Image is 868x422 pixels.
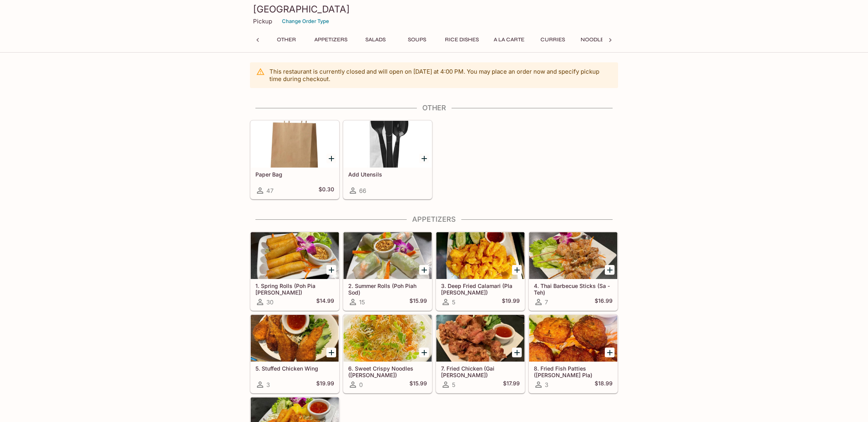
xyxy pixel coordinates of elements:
[278,15,333,27] button: Change Order Type
[326,154,336,163] button: Add Paper Bag
[253,18,272,25] p: Pickup
[503,380,520,389] h5: $17.99
[436,315,524,362] div: 7. Fried Chicken (Gai Tod)
[512,348,522,357] button: Add 7. Fried Chicken (Gai Tod)
[441,365,520,378] h5: 7. Fried Chicken (Gai [PERSON_NAME])
[452,298,455,306] span: 5
[343,232,432,311] a: 2. Summer Rolls (Poh Piah Sod)15$15.99
[441,283,520,295] h5: 3. Deep Fried Calamari (Pla [PERSON_NAME])
[529,232,617,279] div: 4. Thai Barbecue Sticks (Sa - Teh)
[250,232,339,311] a: 1. Spring Rolls (Poh Pia [PERSON_NAME])30$14.99
[251,232,339,279] div: 1. Spring Rolls (Poh Pia Tod)
[348,283,427,295] h5: 2. Summer Rolls (Poh Piah Sod)
[343,120,432,199] a: Add Utensils66
[266,187,273,194] span: 47
[359,298,365,306] span: 15
[452,381,455,388] span: 5
[326,348,336,357] button: Add 5. Stuffed Chicken Wing
[605,348,615,357] button: Add 8. Fried Fish Patties (Tod Mun Pla)
[399,34,434,45] button: Soups
[319,186,334,195] h5: $0.30
[441,34,483,45] button: Rice Dishes
[250,215,618,224] h4: Appetizers
[436,232,524,279] div: 3. Deep Fried Calamari (Pla Meuk Tod)
[529,314,618,393] a: 8. Fried Fish Patties ([PERSON_NAME] Pla)3$18.99
[534,365,613,378] h5: 8. Fried Fish Patties ([PERSON_NAME] Pla)
[595,297,613,307] h5: $16.99
[251,121,339,168] div: Paper Bag
[529,315,617,362] div: 8. Fried Fish Patties (Tod Mun Pla)
[255,171,334,178] h5: Paper Bag
[344,121,432,168] div: Add Utensils
[359,381,363,388] span: 0
[344,315,432,362] div: 6. Sweet Crispy Noodles (Mee Krob)
[409,380,427,389] h5: $15.99
[316,297,334,307] h5: $14.99
[358,34,393,45] button: Salads
[326,265,336,275] button: Add 1. Spring Rolls (Poh Pia Tod)
[409,297,427,307] h5: $15.99
[576,34,611,45] button: Noodles
[595,380,613,389] h5: $18.99
[253,3,615,15] h3: [GEOGRAPHIC_DATA]
[343,314,432,393] a: 6. Sweet Crispy Noodles ([PERSON_NAME])0$15.99
[250,314,339,393] a: 5. Stuffed Chicken Wing3$19.99
[512,265,522,275] button: Add 3. Deep Fried Calamari (Pla Meuk Tod)
[419,265,429,275] button: Add 2. Summer Rolls (Poh Piah Sod)
[605,265,615,275] button: Add 4. Thai Barbecue Sticks (Sa - Teh)
[269,34,304,45] button: Other
[266,381,270,388] span: 3
[255,283,334,295] h5: 1. Spring Rolls (Poh Pia [PERSON_NAME])
[502,297,520,307] h5: $19.99
[255,365,334,372] h5: 5. Stuffed Chicken Wing
[251,315,339,362] div: 5. Stuffed Chicken Wing
[436,232,525,311] a: 3. Deep Fried Calamari (Pla [PERSON_NAME])5$19.99
[545,298,548,306] span: 7
[359,187,366,194] span: 66
[535,34,570,45] button: Curries
[348,365,427,378] h5: 6. Sweet Crispy Noodles ([PERSON_NAME])
[348,171,427,178] h5: Add Utensils
[545,381,548,388] span: 3
[419,154,429,163] button: Add Add Utensils
[529,232,618,311] a: 4. Thai Barbecue Sticks (Sa - Teh)7$16.99
[489,34,529,45] button: A La Carte
[419,348,429,357] button: Add 6. Sweet Crispy Noodles (Mee Krob)
[266,298,273,306] span: 30
[310,34,352,45] button: Appetizers
[250,104,618,112] h4: Other
[269,68,612,83] p: This restaurant is currently closed and will open on [DATE] at 4:00 PM . You may place an order n...
[436,314,525,393] a: 7. Fried Chicken (Gai [PERSON_NAME])5$17.99
[534,283,613,295] h5: 4. Thai Barbecue Sticks (Sa - Teh)
[344,232,432,279] div: 2. Summer Rolls (Poh Piah Sod)
[250,120,339,199] a: Paper Bag47$0.30
[316,380,334,389] h5: $19.99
